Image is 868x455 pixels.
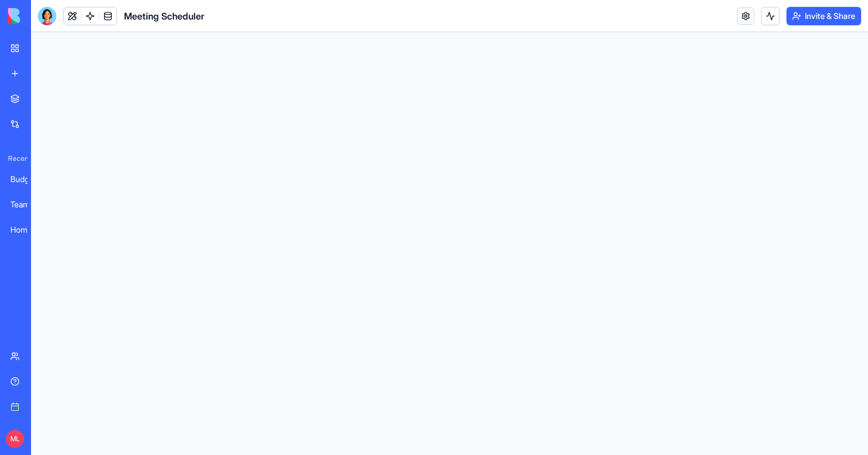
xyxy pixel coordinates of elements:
[10,224,42,236] div: HomeHub
[10,173,42,185] div: Budget Tracker
[3,193,49,216] a: TeamFlow
[6,430,24,448] span: ML
[3,218,49,241] a: HomeHub
[786,7,861,25] button: Invite & Share
[3,168,49,191] a: Budget Tracker
[10,199,42,210] div: TeamFlow
[124,9,204,23] span: Meeting Scheduler
[3,154,28,163] span: Recent
[8,8,79,24] img: logo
